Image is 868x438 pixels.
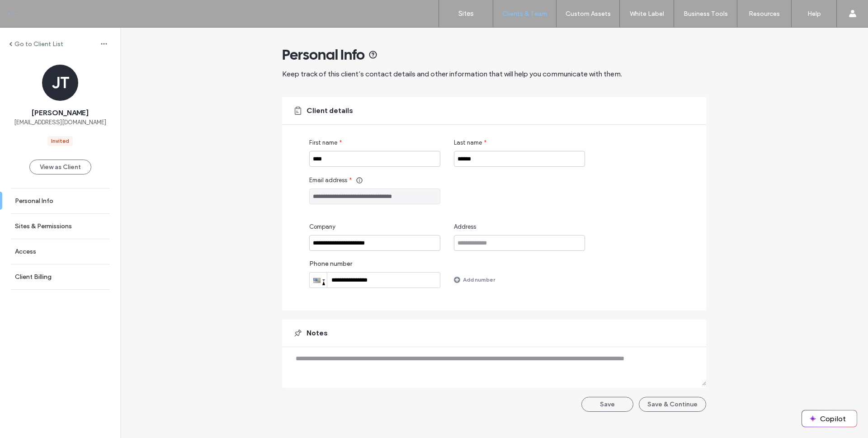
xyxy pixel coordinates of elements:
[309,151,440,167] input: First name
[282,46,365,64] span: Personal Info
[807,10,821,18] label: Help
[310,273,327,287] div: United States: + 1
[29,160,91,174] button: View as Client
[630,10,664,18] label: White Label
[502,10,547,18] label: Clients & Team
[309,138,337,147] span: First name
[454,222,476,231] span: Address
[15,273,52,281] label: Client Billing
[42,65,78,101] div: JT
[15,222,72,230] label: Sites & Permissions
[309,235,440,251] input: Company
[21,6,40,14] span: Help
[802,410,857,427] button: Copilot
[463,272,495,287] label: Add number
[454,235,585,251] input: Address
[581,397,633,412] button: Save
[15,197,53,205] label: Personal Info
[14,118,106,127] span: [EMAIL_ADDRESS][DOMAIN_NAME]
[309,222,335,231] span: Company
[749,10,780,18] label: Resources
[309,176,347,185] span: Email address
[15,248,36,255] label: Access
[309,260,440,272] label: Phone number
[684,10,728,18] label: Business Tools
[51,137,69,145] div: Invited
[282,70,622,78] span: Keep track of this client’s contact details and other information that will help you communicate ...
[307,328,328,338] span: Notes
[32,108,89,118] span: [PERSON_NAME]
[454,151,585,167] input: Last name
[14,40,63,48] label: Go to Client List
[639,397,706,412] button: Save & Continue
[309,188,440,204] input: Email address
[307,106,353,116] span: Client details
[454,138,482,147] span: Last name
[566,10,611,18] label: Custom Assets
[458,9,474,18] label: Sites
